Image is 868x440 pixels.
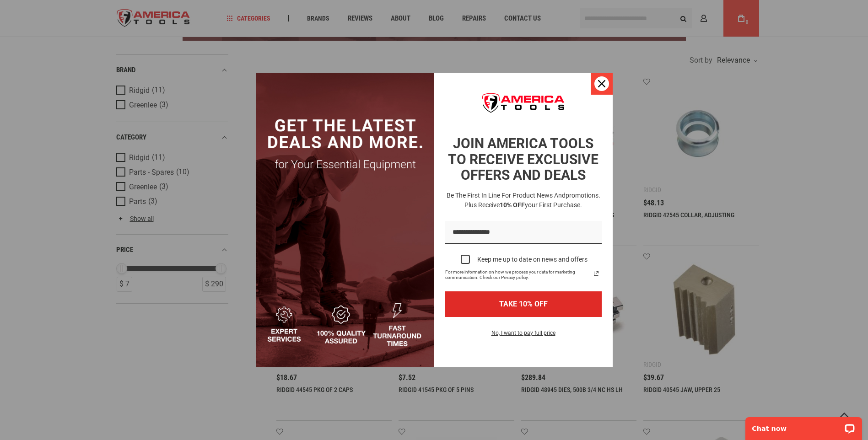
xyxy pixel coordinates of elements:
[443,191,604,210] h3: Be the first in line for product news and
[591,73,613,95] button: Close
[477,256,588,263] div: Keep me up to date on news and offers
[464,192,600,209] span: promotions. Plus receive your first purchase.
[445,221,602,244] input: Email field
[445,291,602,317] button: TAKE 10% OFF
[445,269,591,280] span: For more information on how we process your data for marketing communication. Check our Privacy p...
[591,268,602,279] svg: link icon
[591,268,602,279] a: Read our Privacy Policy
[484,328,563,343] button: No, I want to pay full price
[448,135,598,183] strong: JOIN AMERICA TOOLS TO RECEIVE EXCLUSIVE OFFERS AND DEALS
[598,80,605,87] svg: close icon
[500,201,525,209] strong: 10% OFF
[739,411,868,440] iframe: LiveChat chat widget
